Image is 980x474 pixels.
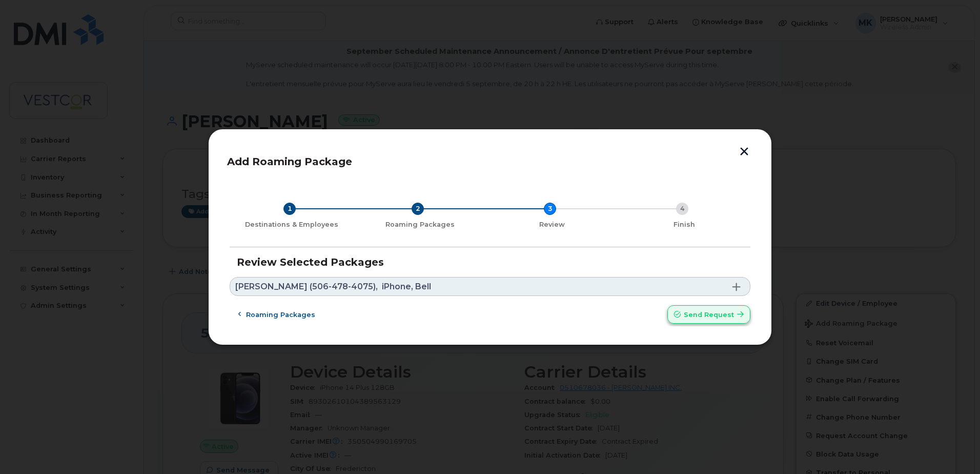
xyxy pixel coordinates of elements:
h3: Review Selected Packages [237,256,743,268]
div: Destinations & Employees [234,221,350,229]
span: [PERSON_NAME] (506-478-4075), [235,283,378,291]
button: Send request [667,305,750,324]
a: [PERSON_NAME] (506-478-4075),iPhone, Bell [230,277,750,296]
div: Finish [622,221,746,229]
button: Roaming packages [230,305,324,324]
span: Roaming packages [246,310,315,320]
div: 2 [412,203,424,215]
span: Send request [684,310,734,320]
span: Add Roaming Package [227,155,352,168]
div: 4 [676,203,688,215]
div: Roaming Packages [358,221,482,229]
div: 1 [283,203,296,215]
span: iPhone, Bell [382,283,431,291]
